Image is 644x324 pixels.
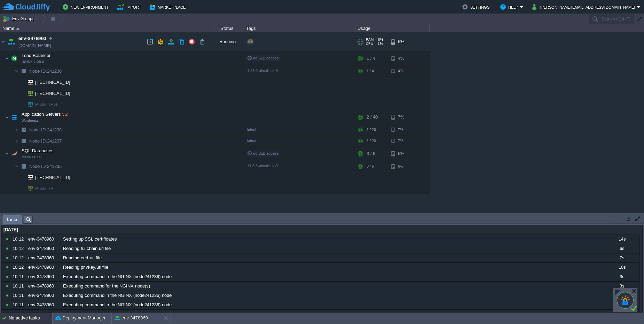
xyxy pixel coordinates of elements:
img: AMDAwAAAACH5BAEAAAAALAAAAAABAAEAAAICRAEAOw== [23,99,33,110]
img: AMDAwAAAACH5BAEAAAAALAAAAAABAAEAAAICRAEAOw== [19,99,23,110]
div: 6s [605,244,639,253]
div: 10:11 [13,300,26,309]
div: 14s [605,235,639,244]
div: 3s [605,282,639,291]
div: 7s [605,253,639,262]
a: Public IP [34,186,55,191]
span: 241238 [29,127,63,133]
div: 10:12 [13,263,26,272]
div: 10:11 [13,310,26,319]
div: 4% [391,66,414,76]
img: AMDAwAAAACH5BAEAAAAALAAAAAABAAEAAAICRAEAOw== [9,51,19,65]
div: 7% [391,110,414,124]
div: 1 / 4 [367,51,375,65]
iframe: chat widget [615,296,637,317]
button: Settings [462,3,492,11]
span: Public IP [34,183,55,194]
div: env-3478960 [26,310,61,319]
span: Node ID: [29,68,47,74]
span: no SLB access [247,56,279,60]
span: Executing command in the NGINX (node241236) node [63,311,172,317]
span: SQL Databases [21,148,55,154]
span: Reading privkey.url file [63,264,108,270]
div: 10:12 [13,253,26,262]
img: AMDAwAAAACH5BAEAAAAALAAAAAABAAEAAAICRAEAOw== [19,66,29,76]
a: Node ID:241235 [29,163,63,169]
div: 1 / 20 [367,124,376,135]
div: Name [1,24,209,32]
img: AMDAwAAAACH5BAEAAAAALAAAAAABAAEAAAICRAEAOw== [9,110,19,124]
img: AMDAwAAAACH5BAEAAAAALAAAAAABAAEAAAICRAEAOw== [23,88,33,99]
img: CloudJiffy [2,3,50,11]
img: AMDAwAAAACH5BAEAAAAALAAAAAABAAEAAAICRAEAOw== [19,161,29,172]
span: RAM [366,38,374,42]
div: 2 / 40 [367,110,378,124]
div: env-3478960 [26,263,61,272]
span: Tasks [6,215,18,224]
div: 3 / 6 [367,147,375,161]
span: MariaDB 11.8.3 [22,155,47,159]
button: New Environment [63,3,111,11]
a: Node ID:241236 [29,68,63,74]
div: 4% [391,51,414,65]
div: 7% [391,124,414,135]
a: env-3478960 [18,35,46,42]
img: AMDAwAAAACH5BAEAAAAALAAAAAABAAEAAAICRAEAOw== [19,77,23,88]
span: latest [247,127,256,131]
button: Import [117,3,143,11]
span: 241237 [29,138,63,144]
div: 10:11 [13,291,26,300]
button: Marketplace [150,3,188,11]
span: CPU [366,42,373,46]
a: [DOMAIN_NAME] [18,42,51,49]
span: Node ID: [29,127,47,132]
span: [TECHNICAL_ID] [34,88,71,99]
a: [TECHNICAL_ID] [34,80,71,85]
img: AMDAwAAAACH5BAEAAAAALAAAAAABAAEAAAICRAEAOw== [5,51,9,65]
img: AMDAwAAAACH5BAEAAAAALAAAAAABAAEAAAICRAEAOw== [5,147,9,161]
span: [TECHNICAL_ID] [34,77,71,88]
div: 1 / 20 [367,136,376,146]
a: [TECHNICAL_ID] [34,175,71,180]
div: 2s [605,300,639,309]
div: Tags [244,24,355,32]
div: env-3478960 [26,282,61,291]
img: AMDAwAAAACH5BAEAAAAALAAAAAABAAEAAAICRAEAOw== [16,28,19,30]
a: SQL DatabasesMariaDB 11.8.3 [21,148,55,153]
button: [PERSON_NAME][EMAIL_ADDRESS][DOMAIN_NAME] [532,3,637,11]
div: env-3478960 [26,235,61,244]
img: AMDAwAAAACH5BAEAAAAALAAAAAABAAEAAAICRAEAOw== [23,183,33,194]
a: Application Serversx 2Wordpress [21,112,69,117]
a: Node ID:241237 [29,138,63,144]
div: 6% [391,161,414,172]
span: 1% [376,42,383,46]
span: Application Servers [21,111,69,117]
div: env-3478960 [26,300,61,309]
button: env-3478960 [115,315,148,322]
img: AMDAwAAAACH5BAEAAAAALAAAAAABAAEAAAICRAEAOw== [19,124,29,135]
span: Reading fullchain.url file [63,245,111,252]
span: Executing command for the NGINX node(s) [63,283,150,289]
span: 241235 [29,163,63,169]
span: Executing command in the NGINX (node241236) node [63,292,172,299]
img: AMDAwAAAACH5BAEAAAAALAAAAAABAAEAAAICRAEAOw== [19,136,29,146]
div: Running [209,32,244,51]
span: Node ID: [29,138,47,144]
div: 3s [605,272,639,281]
div: [DATE] [2,225,639,234]
button: Deployment Manager [55,315,105,322]
button: Help [500,3,520,11]
a: Public IPv6 [34,102,60,107]
div: Usage [356,24,429,32]
img: AMDAwAAAACH5BAEAAAAALAAAAAABAAEAAAICRAEAOw== [19,88,23,99]
div: No active tasks [9,313,52,324]
span: Executing command in the NGINX (node241236) node [63,274,172,280]
span: 8% [376,38,383,42]
img: AMDAwAAAACH5BAEAAAAALAAAAAABAAEAAAICRAEAOw== [15,136,19,146]
a: Load BalancerNGINX 1.28.0 [21,53,52,58]
img: AMDAwAAAACH5BAEAAAAALAAAAAABAAEAAAICRAEAOw== [19,172,23,183]
span: Node ID: [29,164,47,169]
a: Node ID:241238 [29,127,63,133]
span: 1.28.0-almalinux-9 [247,68,278,73]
